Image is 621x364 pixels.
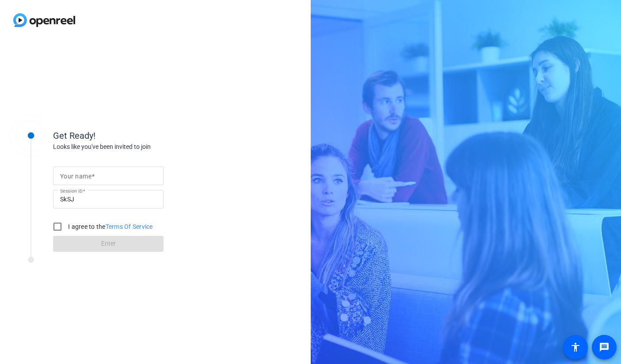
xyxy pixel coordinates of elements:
[599,342,610,353] mat-icon: message
[570,342,581,353] mat-icon: accessibility
[60,173,91,180] mat-label: Your name
[53,129,230,142] div: Get Ready!
[53,142,230,152] div: Looks like you've been invited to join
[60,188,83,193] mat-label: Session ID
[106,223,153,230] a: Terms Of Service
[66,222,153,231] label: I agree to the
